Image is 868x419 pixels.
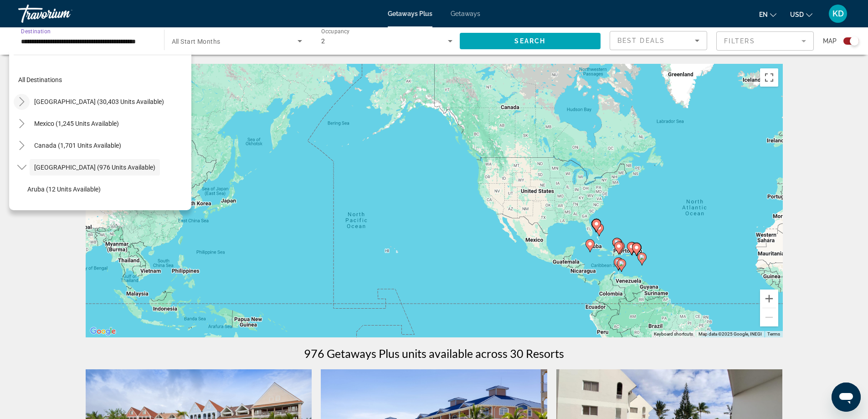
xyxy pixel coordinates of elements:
button: Toggle Canada (1,701 units available) [14,138,30,154]
span: Map [823,35,837,47]
span: Best Deals [617,37,665,44]
span: All destinations [18,76,62,83]
span: All Start Months [172,38,221,45]
span: Destination [21,28,51,34]
span: Map data ©2025 Google, INEGI [699,331,762,336]
button: Toggle United States (30,403 units available) [14,94,30,110]
span: Aruba (12 units available) [27,186,101,193]
button: Keyboard shortcuts [654,331,693,337]
span: USD [790,11,804,18]
button: Filter [716,31,814,51]
button: Change currency [790,8,812,21]
button: Toggle fullscreen view [760,68,778,87]
span: Mexico (1,245 units available) [34,120,119,127]
button: Change language [759,8,776,21]
a: Open this area in Google Maps (opens a new window) [88,326,118,337]
button: Aruba (12 units available) [23,181,191,197]
a: Terms (opens in new tab) [767,331,780,336]
button: [GEOGRAPHIC_DATA] (30,403 units available) [30,93,169,110]
button: Canada (1,701 units available) [30,137,126,154]
span: Occupancy [321,28,350,35]
span: [GEOGRAPHIC_DATA] (30,403 units available) [34,98,164,105]
iframe: Button to launch messaging window [832,383,861,412]
span: en [759,11,768,18]
span: Search [514,37,545,45]
mat-select: Sort by [617,35,699,46]
span: [GEOGRAPHIC_DATA] (976 units available) [34,164,155,171]
h1: 976 Getaways Plus units available across 30 Resorts [304,347,564,360]
img: Google [88,326,118,337]
button: [GEOGRAPHIC_DATA] (776 units available) [23,203,191,219]
button: Zoom in [760,290,778,308]
span: 2 [321,37,325,45]
button: [GEOGRAPHIC_DATA] (976 units available) [30,159,160,176]
a: Travorium [18,2,109,26]
span: KD [832,9,844,18]
button: Toggle Mexico (1,245 units available) [14,116,30,132]
a: Getaways [451,10,480,17]
span: Canada (1,701 units available) [34,142,121,149]
button: Search [460,33,601,49]
button: All destinations [14,72,191,88]
button: Toggle Caribbean & Atlantic Islands (976 units available) [14,160,30,176]
a: Getaways Plus [388,10,432,17]
button: Zoom out [760,308,778,326]
button: Mexico (1,245 units available) [30,115,123,132]
button: User Menu [826,4,850,23]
